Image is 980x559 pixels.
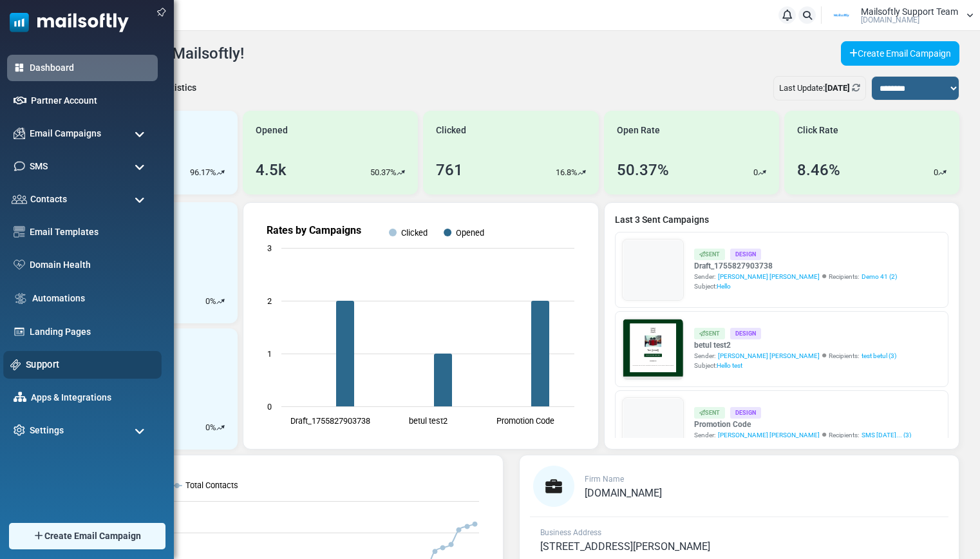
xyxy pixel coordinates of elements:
[409,416,448,426] text: betul test2
[841,41,959,66] a: Create Email Campaign
[256,158,287,182] div: 4.5k
[694,272,897,281] div: Sender: Recipients:
[617,158,669,182] div: 50.37%
[456,228,484,238] text: Opened
[267,402,272,412] text: 0
[617,124,660,137] span: Open Rate
[718,272,820,281] span: [PERSON_NAME] [PERSON_NAME]
[585,475,624,484] span: Firm Name
[26,357,155,372] a: Support
[540,528,601,537] span: Business Address
[861,7,958,16] span: Mailsoftly Support Team
[694,249,725,260] div: Sent
[718,430,820,440] span: [PERSON_NAME] [PERSON_NAME]
[30,127,101,140] span: Email Campaigns
[14,128,25,139] img: campaigns-icon.png
[717,283,731,290] span: Hello
[556,166,578,179] p: 16.8%
[256,124,288,137] span: Opened
[436,124,466,137] span: Clicked
[753,166,758,179] p: 0
[30,61,151,75] a: Dashboard
[825,83,850,93] b: [DATE]
[615,213,948,227] a: Last 3 Sent Campaigns
[694,419,911,430] a: Promotion Code
[694,339,896,351] a: betul test2
[797,124,838,137] span: Click Rate
[730,249,761,260] div: Design
[436,158,463,182] div: 761
[31,391,151,404] a: Apps & Integrations
[267,243,272,253] text: 3
[797,158,840,182] div: 8.46%
[30,424,64,437] span: Settings
[30,258,151,272] a: Domain Health
[862,351,896,361] a: test betul (3)
[30,193,67,206] span: Contacts
[267,296,272,306] text: 2
[31,94,151,108] a: Partner Account
[694,407,725,418] div: Sent
[14,326,25,337] img: landing_pages.svg
[14,62,25,73] img: dashboard-icon-active.svg
[205,295,225,308] div: %
[58,223,386,243] h1: Test {(email)}
[934,166,938,179] p: 0
[198,305,247,316] strong: Follow Us
[205,295,210,308] p: 0
[185,480,238,490] text: Total Contacts
[496,416,554,426] text: Promotion Code
[68,338,377,350] p: Lorem ipsum dolor sit amet, consectetur adipiscing elit, sed do eiusmod tempor incididunt
[12,194,27,204] img: contacts-icon.svg
[205,421,225,434] div: %
[861,16,919,24] span: [DOMAIN_NAME]
[825,6,858,25] img: User Logo
[694,281,897,291] div: Subject:
[267,224,361,236] text: Rates by Campaigns
[862,272,897,281] a: Demo 41 (2)
[254,213,587,439] svg: Rates by Campaigns
[717,362,742,369] span: Hello test
[540,540,710,553] span: [STREET_ADDRESS][PERSON_NAME]
[30,325,151,339] a: Landing Pages
[585,487,662,499] span: [DOMAIN_NAME]
[190,166,216,179] p: 96.17%
[825,6,974,25] a: User Logo Mailsoftly Support Team [DOMAIN_NAME]
[694,351,896,361] div: Sender: Recipients:
[14,260,25,270] img: domain-health-icon.svg
[14,424,25,436] img: settings-icon.svg
[169,262,276,272] strong: Shop Now and Save Big!
[30,225,151,239] a: Email Templates
[852,83,860,93] a: Refresh Stats
[730,407,761,418] div: Design
[14,226,25,238] img: email-templates-icon.svg
[694,361,896,370] div: Subject:
[718,351,820,361] span: [PERSON_NAME] [PERSON_NAME]
[585,488,662,498] a: [DOMAIN_NAME]
[862,430,911,440] a: SMS [DATE]... (3)
[156,256,288,279] a: Shop Now and Save Big!
[10,359,21,370] img: support-icon.svg
[694,430,911,440] div: Sender: Recipients:
[14,291,28,306] img: workflow.svg
[694,260,897,272] a: Draft_1755827903738
[694,328,725,339] div: Sent
[401,228,428,238] text: Clicked
[205,421,210,434] p: 0
[370,166,397,179] p: 50.37%
[290,416,370,426] text: Draft_1755827903738
[44,529,141,543] span: Create Email Campaign
[730,328,761,339] div: Design
[32,292,151,305] a: Automations
[30,160,48,173] span: SMS
[267,349,272,359] text: 1
[14,160,25,172] img: sms-icon.png
[773,76,866,100] div: Last Update:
